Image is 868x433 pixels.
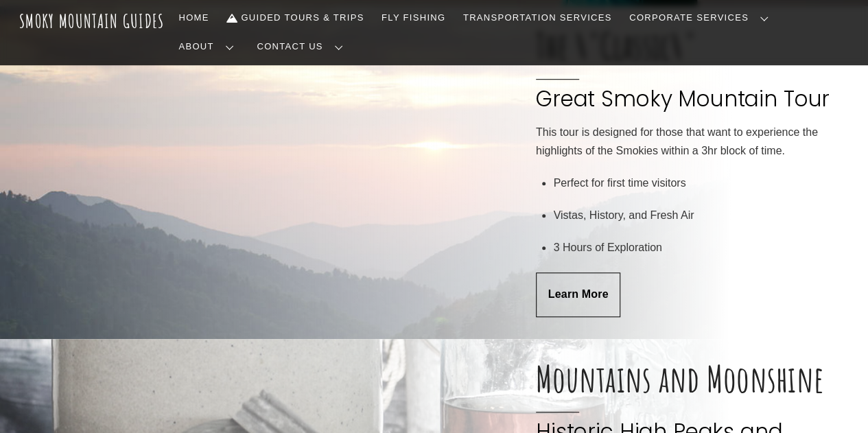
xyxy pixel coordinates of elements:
[458,3,617,32] a: Transportation Services
[536,64,846,113] span: Great Smoky Mountain Tour
[536,272,620,317] a: Learn More
[553,239,846,257] p: 3 Hours of Exploration
[376,3,451,32] a: Fly Fishing
[553,207,846,224] p: Vistas, History, and Fresh Air
[536,124,846,160] p: This tour is designed for those that want to experience the highlights of the Smokies within a 3h...
[553,174,846,192] p: Perfect for first time visitors
[174,3,215,32] a: Home
[624,3,779,32] a: Corporate Services
[221,3,369,32] a: Guided Tours & Trips
[174,32,245,61] a: About
[548,288,609,302] span: Learn More
[19,10,165,32] a: Smoky Mountain Guides
[536,361,846,397] span: Mountains and Moonshine
[252,32,354,61] a: Contact Us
